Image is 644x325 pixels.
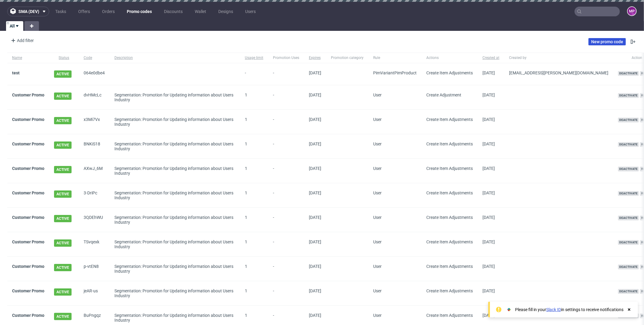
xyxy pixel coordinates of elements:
span: - [273,117,299,127]
a: Designs [215,7,237,16]
span: 3QDEhWU [84,215,105,225]
a: Promo codes [123,7,155,16]
span: TSvqexk [84,239,105,249]
span: ACTIVE [54,264,72,271]
span: Created at [482,55,499,60]
span: [DATE] [309,313,321,318]
span: Description [114,55,235,60]
span: ACTIVE [54,70,72,78]
span: Deactivate [618,265,639,269]
span: Deactivate [618,167,639,171]
span: ACTIVE [54,190,72,198]
span: - [273,313,299,323]
span: Create Item Adjustments [426,117,473,122]
span: 1 [245,117,247,122]
span: 1 [245,264,247,269]
span: 1 [245,190,247,195]
span: Deactivate [618,191,639,196]
span: - [245,70,263,78]
a: Offers [75,7,94,16]
span: - [273,93,299,102]
span: Created by [509,55,608,60]
a: Wallet [191,7,210,16]
span: User [373,141,382,146]
span: [DATE] [482,190,495,195]
span: User [373,93,382,97]
span: - [273,166,299,176]
span: [DATE] [482,141,495,146]
span: - [273,264,299,274]
span: Create Adjustment [426,93,461,97]
a: New promo code [588,38,626,45]
div: Segmentation: Promotion for Updating information about Users Industry [114,288,235,298]
span: User [373,313,382,318]
div: Segmentation: Promotion for Updating information about Users Industry [114,93,235,102]
span: [DATE] [482,93,495,97]
div: Segmentation: Promotion for Updating information about Users Industry [114,215,235,225]
span: - [273,70,299,78]
span: ACTIVE [54,288,72,296]
span: ACTIVE [54,215,72,222]
span: Expires [309,55,321,60]
span: - [273,215,299,225]
span: 1 [245,93,247,97]
span: - [273,141,299,151]
span: Deactivate [618,240,639,245]
span: User [373,239,382,244]
span: [DATE] [482,215,495,220]
span: [DATE] [309,215,321,220]
span: [DATE] [309,239,321,244]
span: BuPngqz [84,313,105,323]
span: [DATE] [309,288,321,293]
a: Customer Promo [12,288,44,293]
img: Slack [506,307,512,313]
span: AXwJ_6M [84,166,105,176]
div: Add filter [8,36,35,45]
span: [DATE] [309,141,321,146]
span: [DATE] [309,93,321,97]
span: BNKiS18 [84,141,105,151]
span: 064e0dbe4 [84,70,105,78]
a: Customer Promo [12,215,44,220]
div: Segmentation: Promotion for Updating information about Users Industry [114,264,235,274]
div: [EMAIL_ADDRESS][PERSON_NAME][DOMAIN_NAME] [509,70,608,75]
span: [DATE] [482,70,495,75]
span: Deactivate [618,216,639,220]
a: Customer Promo [12,117,44,122]
span: p-vtEN8 [84,264,105,274]
div: Segmentation: Promotion for Updating information about Users Industry [114,190,235,200]
span: [DATE] [482,264,495,269]
span: Promotion Uses [273,55,299,60]
a: Customer Promo [12,190,44,195]
span: Create Item Adjustments [426,166,473,171]
a: Customer Promo [12,93,44,97]
span: Create Item Adjustments [426,70,473,75]
a: Customer Promo [12,141,44,146]
span: Deactivate [618,71,639,76]
span: Create Item Adjustments [426,141,473,146]
span: Status [54,55,74,60]
span: [DATE] [482,166,495,171]
span: User [373,166,382,171]
span: Deactivate [618,118,639,122]
div: Segmentation: Promotion for Updating information about Users Industry [114,313,235,323]
span: - [273,190,299,200]
span: Deactivate [618,93,639,98]
span: 1 [245,288,247,293]
span: x3Mi7Vx [84,117,105,127]
a: Customer Promo [12,166,44,171]
span: Deactivate [618,142,639,147]
figcaption: MP [628,7,636,15]
a: All [6,21,23,31]
button: sma (dev) [7,7,49,16]
span: [DATE] [482,239,495,244]
span: [DATE] [309,70,321,75]
span: Create Item Adjustments [426,264,473,269]
span: [DATE] [482,288,495,293]
a: Orders [98,7,118,16]
span: Create Item Adjustments [426,190,473,195]
a: Customer Promo [12,313,44,318]
span: Usage limit [245,55,263,60]
div: Segmentation: Promotion for Updating information about Users Industry [114,166,235,176]
span: Code [84,55,105,60]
